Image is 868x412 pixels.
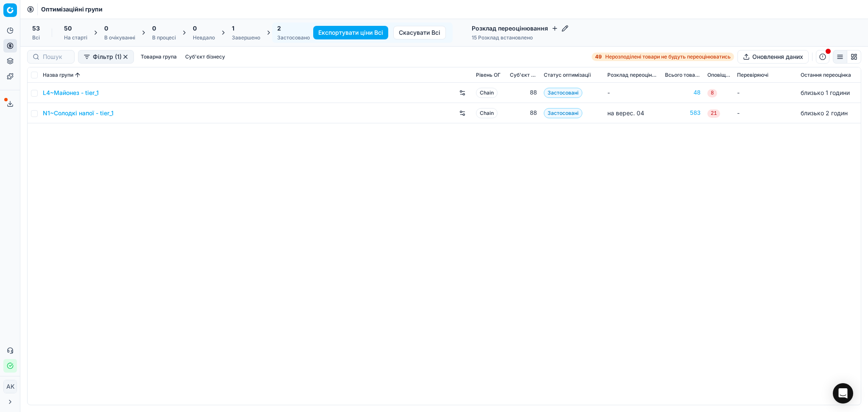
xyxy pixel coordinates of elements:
span: Оптимізаційні групи [41,5,103,14]
a: 583 [665,109,701,117]
span: Статус оптимізації [544,72,591,78]
nav: breadcrumb [41,5,103,14]
span: Перевіряючі [737,72,768,78]
button: AK [3,380,17,393]
a: L4~Майонез - tier_1 [43,89,99,97]
div: В процесі [152,34,176,41]
h4: Розклад переоцінювання [472,24,568,33]
div: Всі [32,34,40,41]
button: Товарна група [137,52,180,62]
span: 53 [32,24,40,33]
td: - [734,83,797,103]
button: Sorted by Назва групи ascending [73,71,82,79]
span: Назва групи [43,72,73,78]
button: Експортувати ціни Всі [313,26,388,39]
div: Open Intercom Messenger [833,383,853,404]
span: 0 [104,24,108,33]
span: на верес. 04 [607,109,644,117]
a: 48 [665,89,701,97]
div: Застосовано [277,34,310,41]
button: Скасувати Всі [393,26,446,39]
div: На старті [64,34,87,41]
div: В очікуванні [104,34,135,41]
span: Застосовані [544,88,582,98]
span: 1 [232,24,234,33]
button: Суб'єкт бізнесу [182,52,228,62]
input: Пошук [43,53,69,61]
span: Застосовані [544,108,582,118]
span: Розклад переоцінювання [607,72,658,78]
a: N1~Солодкі напої - tier_1 [43,109,114,117]
div: 15 Розклад встановлено [472,34,568,41]
span: близько 2 годин [801,109,848,117]
span: Chain [476,88,498,98]
div: 88 [510,89,537,97]
button: Оновлення даних [737,50,809,64]
span: Всього товарів [665,72,701,78]
td: - [734,103,797,123]
td: - [604,83,662,103]
span: Рівень OГ [476,72,501,78]
span: близько 1 години [801,89,850,96]
div: Завершено [232,34,260,41]
a: 49Нерозподілені товари не будуть переоцінюватись [592,53,734,61]
span: 0 [193,24,197,33]
span: AK [4,380,17,393]
span: Остання переоцінка [801,72,851,78]
strong: 49 [595,53,602,60]
span: 8 [707,89,717,97]
span: 2 [277,24,281,33]
span: Суб'єкт бізнесу [510,72,537,78]
span: Оповіщення [707,72,730,78]
div: 88 [510,109,537,117]
button: Фільтр (1) [78,50,134,64]
span: Chain [476,108,498,118]
span: 50 [64,24,72,33]
span: 0 [152,24,156,33]
span: 21 [707,109,720,118]
div: Невдало [193,34,215,41]
span: Нерозподілені товари не будуть переоцінюватись [605,53,731,60]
